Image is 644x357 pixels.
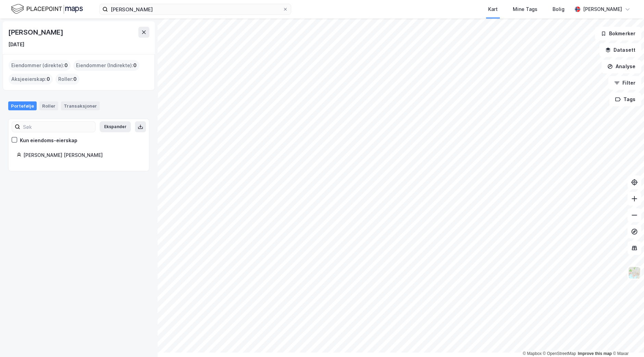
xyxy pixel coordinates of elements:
div: [DATE] [8,40,24,49]
div: [PERSON_NAME] [8,27,64,38]
span: 0 [64,61,68,70]
div: [PERSON_NAME] [583,5,622,13]
div: [PERSON_NAME] [PERSON_NAME] [23,151,141,159]
img: Z [628,266,641,279]
a: Improve this map [578,351,612,356]
div: Bolig [553,5,565,13]
button: Ekspander [100,121,131,132]
button: Filter [608,76,641,90]
div: Kart [488,5,498,13]
div: Portefølje [8,101,37,110]
span: 0 [133,61,137,70]
button: Tags [609,93,641,106]
div: Transaksjoner [61,101,100,110]
div: Kun eiendoms-eierskap [20,136,77,145]
button: Bokmerker [595,27,641,40]
span: 0 [73,75,77,83]
input: Søk [20,122,95,132]
a: OpenStreetMap [543,351,576,356]
input: Søk på adresse, matrikkel, gårdeiere, leietakere eller personer [108,4,283,14]
button: Datasett [599,43,641,57]
div: Aksjeeierskap : [9,74,53,85]
span: 0 [47,75,50,83]
div: Roller [39,101,58,110]
iframe: Chat Widget [610,324,644,357]
div: Eiendommer (direkte) : [9,60,71,71]
div: Mine Tags [513,5,537,13]
a: Mapbox [523,351,542,356]
button: Analyse [602,60,641,73]
div: Roller : [55,74,79,85]
img: logo.f888ab2527a4732fd821a326f86c7f29.svg [11,3,83,15]
div: Eiendommer (Indirekte) : [73,60,139,71]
